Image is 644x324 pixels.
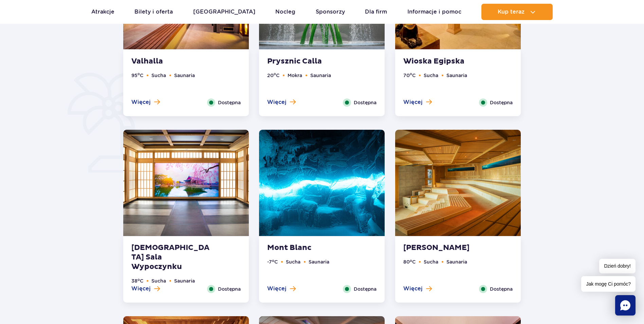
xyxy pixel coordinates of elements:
span: Dostępna [354,99,376,106]
img: Sauna Akwarium [395,130,521,236]
a: [GEOGRAPHIC_DATA] [193,4,255,20]
sup: o [274,72,276,76]
li: Sucha [151,72,166,79]
li: Saunaria [174,72,195,79]
button: Więcej [403,98,432,106]
li: -7 C [267,258,278,266]
button: Kup teraz [481,4,553,20]
span: Dostępna [490,285,513,293]
sup: o [137,72,140,76]
img: Mont Blanc [259,130,385,236]
span: Więcej [403,98,423,106]
button: Więcej [267,285,296,292]
strong: Mont Blanc [267,243,349,253]
strong: [DEMOGRAPHIC_DATA] Sala Wypoczynku [131,243,214,272]
li: Saunaria [309,258,329,266]
sup: o [137,277,140,282]
strong: Valhalla [131,57,214,66]
a: Informacje i pomoc [407,4,461,20]
li: Saunaria [446,258,467,266]
span: Dostępna [490,99,513,106]
span: Dzień dobry! [599,259,636,273]
li: 70 C [403,72,416,79]
li: Sucha [424,258,438,266]
sup: o [410,72,412,76]
li: Saunaria [174,277,195,285]
span: Dostępna [218,285,241,293]
span: Jak mogę Ci pomóc? [581,276,636,292]
a: Sponsorzy [316,4,345,20]
li: 20 C [267,72,279,79]
strong: Prysznic Calla [267,57,349,66]
span: Dostępna [354,285,376,293]
li: Saunaria [310,72,331,79]
button: Więcej [267,98,296,106]
span: Więcej [131,98,151,106]
li: Mokra [288,72,302,79]
strong: Wioska Egipska [403,57,485,66]
span: Więcej [131,285,151,292]
span: Więcej [267,285,287,292]
a: Nocleg [275,4,295,20]
div: Chat [615,295,636,316]
li: Sucha [424,72,438,79]
li: Saunaria [446,72,467,79]
span: Więcej [403,285,423,292]
li: 80 C [403,258,416,266]
img: Koreańska sala wypoczynku [123,130,249,236]
sup: o [410,258,412,263]
button: Więcej [131,285,160,292]
span: Dostępna [218,99,241,106]
strong: [PERSON_NAME] [403,243,485,253]
button: Więcej [403,285,432,292]
li: 38 C [131,277,143,285]
li: Sucha [286,258,300,266]
button: Więcej [131,98,160,106]
a: Dla firm [365,4,387,20]
a: Bilety i oferta [134,4,173,20]
li: 95 C [131,72,143,79]
span: Więcej [267,98,287,106]
li: Sucha [151,277,166,285]
sup: o [272,258,274,263]
a: Atrakcje [91,4,114,20]
span: Kup teraz [498,9,525,15]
